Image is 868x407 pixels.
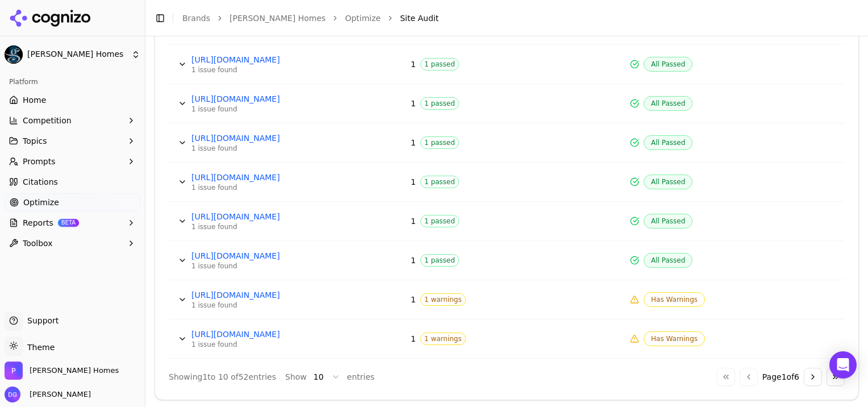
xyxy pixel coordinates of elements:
span: Competition [23,115,72,126]
span: Topics [23,135,47,147]
div: 1 issue found [191,340,362,349]
span: 1 [411,59,416,70]
div: 1 issue found [191,222,362,231]
button: Open user button [5,387,91,402]
img: Denise Gray [5,387,20,402]
span: 1 passed [420,136,459,149]
span: 1 passed [420,58,459,70]
span: Has Warnings [644,331,705,346]
button: Prompts [5,152,140,171]
span: Reports [23,217,53,229]
span: All Passed [644,175,692,189]
span: Has Warnings [644,292,705,307]
a: Optimize [345,13,381,24]
a: [URL][DOMAIN_NAME] [191,54,362,65]
span: Prompts [23,156,56,167]
button: ReportsBETA [5,214,140,232]
span: BETA [58,219,79,227]
span: All Passed [644,96,692,111]
img: Paul Gray Homes [5,362,23,380]
span: Support [23,315,59,326]
span: 1 [411,137,416,148]
span: 1 [411,215,416,227]
span: All Passed [644,135,692,150]
span: Show [285,371,307,383]
span: 1 passed [420,97,459,110]
span: Theme [23,343,55,352]
span: 1 [411,98,416,109]
div: 1 issue found [191,144,362,153]
div: 1 issue found [191,261,362,271]
div: Open Intercom Messenger [829,351,857,379]
span: Home [23,94,46,106]
button: Competition [5,111,140,130]
div: 1 issue found [191,105,362,114]
span: All Passed [644,214,692,229]
a: [URL][DOMAIN_NAME] [191,132,362,144]
a: Brands [182,14,210,23]
a: Home [5,91,140,109]
span: 1 [411,255,416,266]
div: 1 issue found [191,183,362,192]
span: Site Audit [400,13,439,24]
span: 1 [411,176,416,188]
span: 1 passed [420,176,459,188]
nav: breadcrumb [182,13,836,24]
a: [URL][DOMAIN_NAME] [191,250,362,261]
a: Optimize [5,193,140,211]
div: Showing 1 to 10 of 52 entries [169,371,276,383]
span: 1 passed [420,215,459,227]
span: All Passed [644,253,692,268]
a: [URL][DOMAIN_NAME] [191,329,362,340]
img: Paul Gray Homes [5,45,23,64]
a: [PERSON_NAME] Homes [229,13,325,24]
span: 1 [411,294,416,305]
span: [PERSON_NAME] Homes [27,49,127,60]
span: entries [347,371,375,383]
button: Open organization switcher [5,362,119,380]
span: [PERSON_NAME] [25,389,91,400]
div: Platform [5,73,140,91]
button: Topics [5,132,140,150]
span: 1 warnings [420,293,466,306]
a: [URL][DOMAIN_NAME] [191,172,362,183]
span: Toolbox [23,238,53,249]
a: [URL][DOMAIN_NAME] [191,211,362,222]
span: Optimize [23,197,59,208]
span: Paul Gray Homes [30,366,119,376]
span: 1 warnings [420,333,466,345]
a: Citations [5,173,140,191]
div: 1 issue found [191,301,362,310]
a: [URL][DOMAIN_NAME] [191,289,362,301]
span: 1 passed [420,254,459,267]
button: Toolbox [5,234,140,252]
span: 1 [411,333,416,344]
span: Page 1 of 6 [762,371,799,383]
span: Citations [23,176,58,188]
span: All Passed [644,57,692,72]
div: 1 issue found [191,65,362,74]
a: [URL][DOMAIN_NAME] [191,93,362,105]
